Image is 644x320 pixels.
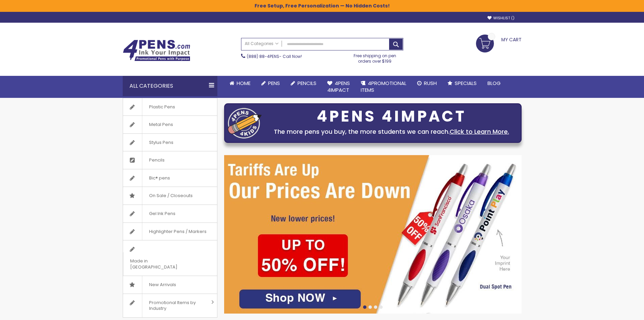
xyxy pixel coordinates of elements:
div: The more pens you buy, the more students we can reach. [265,127,518,136]
span: 4Pens 4impact [327,80,350,93]
img: 4Pens Custom Pens and Promotional Products [123,40,190,61]
a: Promotional Items by Industry [123,294,217,317]
span: Home [237,80,251,87]
a: (888) 88-4PENS [247,54,279,59]
span: Metal Pens [142,116,180,133]
a: Highlighter Pens / Markers [123,223,217,240]
span: Stylus Pens [142,134,180,151]
a: Made in [GEOGRAPHIC_DATA] [123,240,217,276]
span: 4PROMOTIONAL ITEMS [361,80,406,93]
span: Highlighter Pens / Markers [142,223,213,240]
a: All Categories [241,38,282,49]
span: Promotional Items by Industry [142,294,209,317]
span: Made in [GEOGRAPHIC_DATA] [123,252,200,276]
a: Home [224,76,256,91]
span: Specials [455,80,477,87]
a: Specials [442,76,482,91]
a: Pencils [285,76,322,91]
a: Click to Learn More. [450,127,509,136]
div: Free shipping on pen orders over $199 [347,50,403,64]
span: Pens [268,80,280,87]
a: Bic® pens [123,169,217,187]
span: On Sale / Closeouts [142,187,199,205]
a: Rush [412,76,442,91]
a: Stylus Pens [123,134,217,151]
span: Bic® pens [142,169,177,187]
a: Metal Pens [123,116,217,133]
a: Gel Ink Pens [123,205,217,222]
span: Rush [424,80,437,87]
span: All Categories [245,41,279,46]
div: 4PENS 4IMPACT [265,109,518,124]
a: New Arrivals [123,276,217,294]
span: Blog [487,80,501,87]
span: Pencils [297,80,316,87]
a: Blog [482,76,506,91]
img: /cheap-promotional-products.html [224,155,522,314]
a: Wishlist [487,16,515,21]
a: Pens [256,76,285,91]
span: New Arrivals [142,276,183,294]
div: All Categories [123,76,217,96]
a: 4PROMOTIONALITEMS [355,76,412,98]
span: Plastic Pens [142,98,182,116]
a: Plastic Pens [123,98,217,116]
span: - Call Now! [247,54,302,59]
a: On Sale / Closeouts [123,187,217,205]
span: Gel Ink Pens [142,205,182,222]
a: 4Pens4impact [322,76,355,98]
img: four_pen_logo.png [228,108,262,138]
span: Pencils [142,151,171,169]
a: Pencils [123,151,217,169]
